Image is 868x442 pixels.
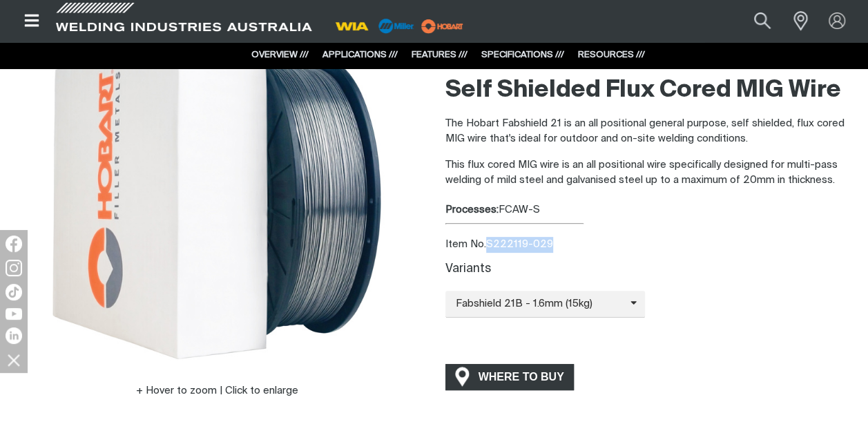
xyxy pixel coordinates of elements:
img: hide socials [2,348,26,372]
img: miller [417,16,467,37]
button: Hover to zoom | Click to enlarge [128,383,307,399]
input: Product name or item number... [722,6,786,37]
strong: Processes: [445,204,499,215]
div: FCAW-S [445,202,858,218]
img: Instagram [6,260,22,276]
a: OVERVIEW /// [251,50,309,59]
span: Fabshield 21B - 1.6mm (15kg) [445,296,630,312]
a: miller [417,21,467,31]
a: SPECIFICATIONS /// [481,50,564,59]
p: This flux cored MIG wire is an all positional wire specifically designed for multi-pass welding o... [445,157,858,189]
img: LinkedIn [6,327,22,344]
div: Item No. S222119-029 [445,237,858,253]
p: The Hobart Fabshield 21 is an all positional general purpose, self shielded, flux cored MIG wire ... [445,116,858,147]
button: Search products [739,6,786,37]
a: APPLICATIONS /// [322,50,398,59]
span: WHERE TO BUY [470,366,573,388]
img: Facebook [6,236,22,252]
img: TikTok [6,284,22,300]
a: WHERE TO BUY [445,364,575,390]
a: FEATURES /// [412,50,467,59]
h2: Self Shielded Flux Cored MIG Wire [445,75,858,106]
label: Variants [445,263,491,275]
a: RESOURCES /// [578,50,645,59]
img: YouTube [6,308,22,320]
img: Fabshield 21B [44,17,389,362]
